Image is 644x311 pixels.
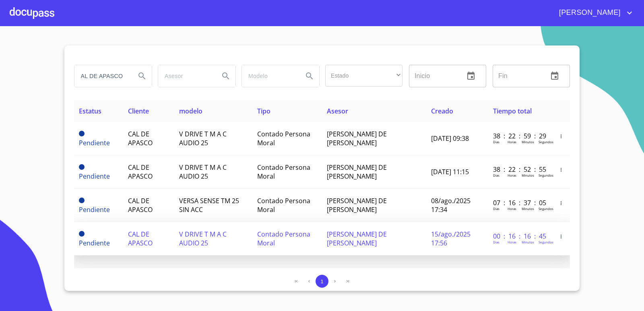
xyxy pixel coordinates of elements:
[508,140,516,144] p: Horas
[327,107,348,115] span: Asesor
[493,107,532,115] span: Tiempo total
[493,140,500,144] p: Dias
[522,206,534,211] p: Minutos
[300,66,319,86] button: Search
[493,173,500,177] p: Dias
[553,6,634,19] button: account of current user
[128,163,153,181] span: CAL DE APASCO
[327,163,387,181] span: [PERSON_NAME] DE [PERSON_NAME]
[327,130,387,147] span: [PERSON_NAME] DE [PERSON_NAME]
[327,196,387,214] span: [PERSON_NAME] DE [PERSON_NAME]
[539,173,553,177] p: Segundos
[257,163,310,181] span: Contado Persona Moral
[257,107,270,115] span: Tipo
[539,240,553,244] p: Segundos
[493,198,547,207] p: 07 : 16 : 37 : 05
[158,65,213,87] input: search
[431,230,471,247] span: 15/ago./2025 17:56
[79,164,85,170] span: Pendiente
[431,196,471,214] span: 08/ago./2025 17:34
[128,107,149,115] span: Cliente
[493,132,547,140] p: 38 : 22 : 59 : 29
[132,66,152,86] button: Search
[179,196,239,214] span: VERSA SENSE TM 25 SIN ACC
[431,107,453,115] span: Creado
[522,173,534,177] p: Minutos
[74,65,129,87] input: search
[327,230,387,247] span: [PERSON_NAME] DE [PERSON_NAME]
[431,167,469,176] span: [DATE] 11:15
[508,206,516,211] p: Horas
[431,134,469,143] span: [DATE] 09:38
[179,130,227,147] span: V DRIVE T M A C AUDIO 25
[128,130,153,147] span: CAL DE APASCO
[79,172,110,181] span: Pendiente
[128,230,153,247] span: CAL DE APASCO
[79,138,110,147] span: Pendiente
[128,196,153,214] span: CAL DE APASCO
[179,107,202,115] span: modelo
[539,140,553,144] p: Segundos
[179,163,227,181] span: V DRIVE T M A C AUDIO 25
[79,131,85,136] span: Pendiente
[179,230,227,247] span: V DRIVE T M A C AUDIO 25
[79,107,101,115] span: Estatus
[493,206,500,211] p: Dias
[553,6,625,19] span: [PERSON_NAME]
[522,140,534,144] p: Minutos
[325,65,402,87] div: ​
[216,66,235,86] button: Search
[508,240,516,244] p: Horas
[257,196,310,214] span: Contado Persona Moral
[508,173,516,177] p: Horas
[493,165,547,174] p: 38 : 22 : 52 : 55
[79,239,110,247] span: Pendiente
[257,230,310,247] span: Contado Persona Moral
[79,231,85,237] span: Pendiente
[79,198,85,203] span: Pendiente
[539,206,553,211] p: Segundos
[79,205,110,214] span: Pendiente
[316,275,328,288] button: 1
[257,130,310,147] span: Contado Persona Moral
[493,232,547,241] p: 00 : 16 : 16 : 45
[242,65,297,87] input: search
[493,240,500,244] p: Dias
[522,240,534,244] p: Minutos
[320,278,323,284] span: 1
